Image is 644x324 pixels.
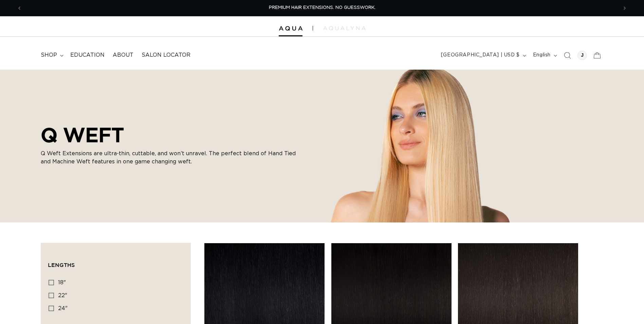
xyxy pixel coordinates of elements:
button: English [529,49,560,62]
span: PREMIUM HAIR EXTENSIONS. NO GUESSWORK. [269,5,375,10]
a: Salon Locator [137,48,195,63]
span: 24" [58,306,68,311]
summary: Search [560,48,575,63]
button: Next announcement [617,2,632,15]
span: Salon Locator [142,52,190,59]
span: [GEOGRAPHIC_DATA] | USD $ [441,52,520,59]
p: Q Weft Extensions are ultra-thin, cuttable, and won’t unravel. The perfect blend of Hand Tied and... [41,149,299,166]
img: Aqua Hair Extensions [279,26,302,31]
h2: Q WEFT [41,123,299,147]
span: Lengths [48,262,75,268]
span: English [533,52,551,59]
span: 22" [58,293,67,298]
button: Previous announcement [12,2,27,15]
a: About [109,48,137,63]
span: About [113,52,133,59]
summary: shop [37,48,66,63]
summary: Lengths (0 selected) [48,250,184,274]
span: Education [70,52,105,59]
a: Education [66,48,109,63]
button: [GEOGRAPHIC_DATA] | USD $ [437,49,529,62]
span: 18" [58,280,66,285]
span: shop [41,52,57,59]
img: aqualyna.com [323,26,366,30]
